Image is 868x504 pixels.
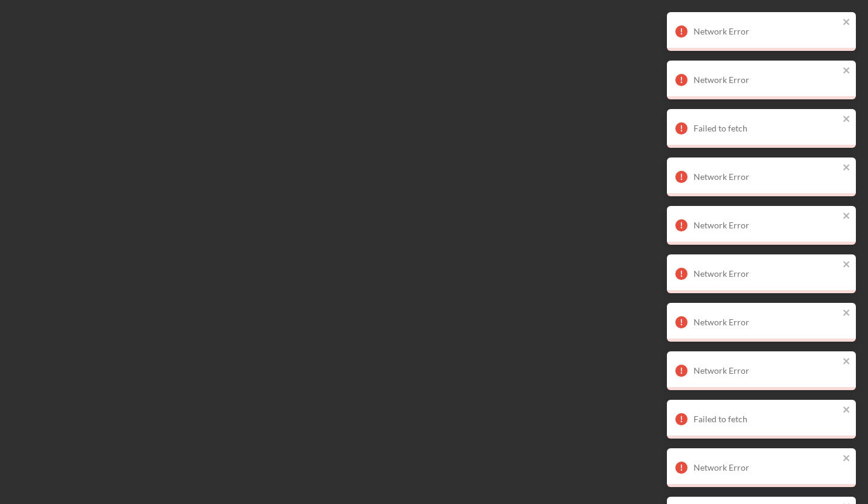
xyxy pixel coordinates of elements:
[694,366,839,376] div: Network Error
[694,463,839,472] div: Network Error
[694,317,839,327] div: Network Error
[694,414,839,424] div: Failed to fetch
[694,27,839,36] div: Network Error
[843,356,851,368] button: close
[843,211,851,222] button: close
[694,75,839,85] div: Network Error
[843,308,851,319] button: close
[843,453,851,465] button: close
[843,162,851,174] button: close
[843,259,851,271] button: close
[694,220,839,230] div: Network Error
[843,114,851,125] button: close
[843,65,851,77] button: close
[694,269,839,279] div: Network Error
[843,405,851,416] button: close
[694,172,839,182] div: Network Error
[843,17,851,28] button: close
[694,124,839,133] div: Failed to fetch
